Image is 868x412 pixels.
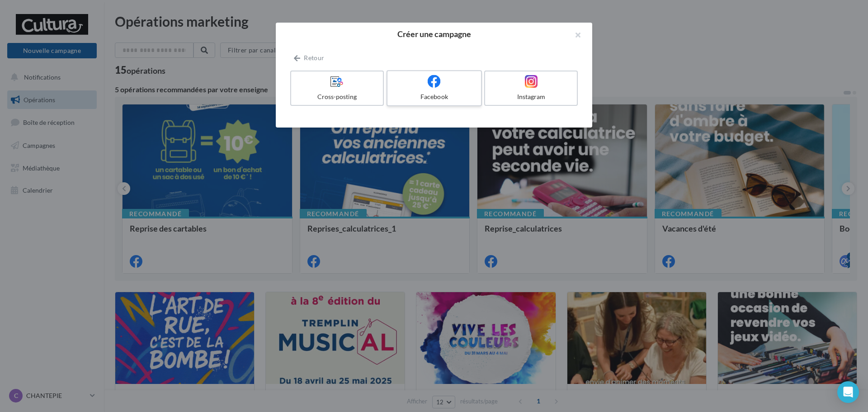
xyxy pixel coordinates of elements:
[290,52,328,63] button: Retour
[295,92,379,101] div: Cross-posting
[489,92,573,101] div: Instagram
[391,92,477,101] div: Facebook
[290,30,578,38] h2: Créer une campagne
[837,381,859,403] div: Open Intercom Messenger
